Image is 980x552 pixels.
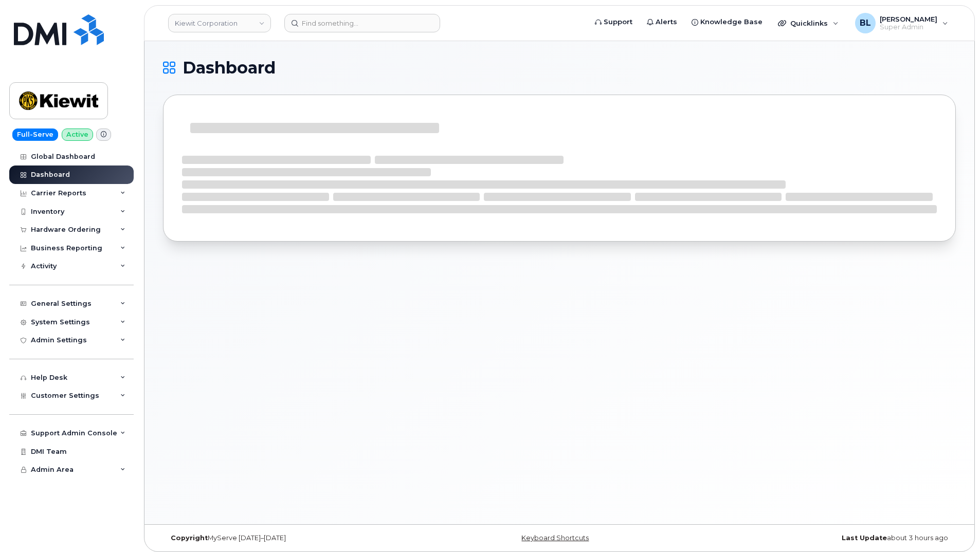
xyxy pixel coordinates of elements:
span: Dashboard [183,60,276,76]
div: about 3 hours ago [692,534,956,542]
strong: Last Update [842,534,887,542]
a: Keyboard Shortcuts [521,534,589,542]
strong: Copyright [171,534,208,542]
div: MyServe [DATE]–[DATE] [163,534,427,542]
